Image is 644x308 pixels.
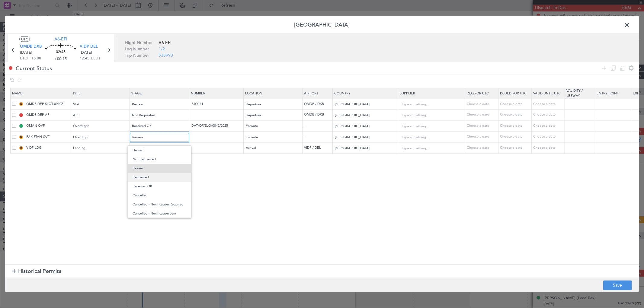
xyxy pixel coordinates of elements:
[133,209,186,218] span: Cancelled - Notification Sent
[133,155,186,164] span: Not Requested
[133,182,186,191] span: Received OK
[133,164,186,173] span: Review
[133,146,186,155] span: Denied
[133,173,186,182] span: Requested
[133,200,186,209] span: Cancelled - Notification Required
[133,191,186,200] span: Cancelled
